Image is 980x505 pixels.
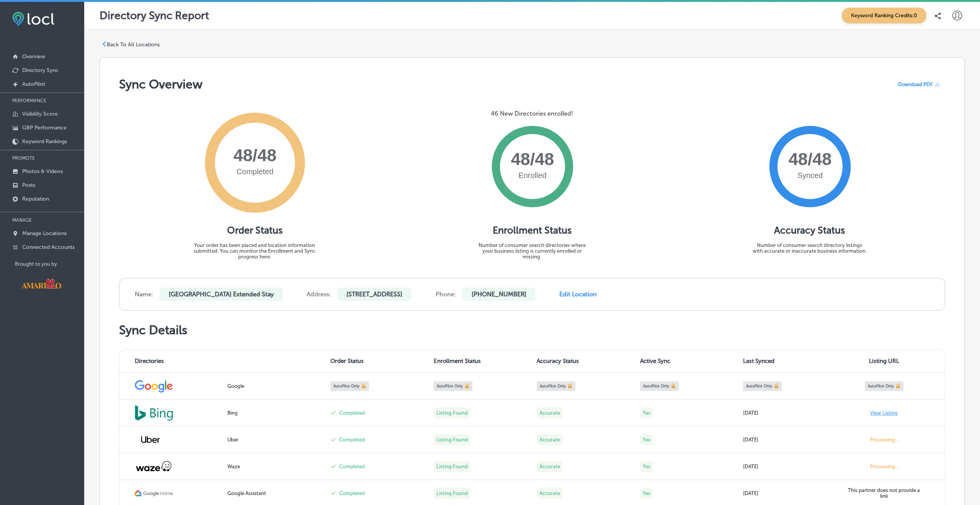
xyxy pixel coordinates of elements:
td: [DATE] [738,453,842,480]
p: [PHONE_NUMBER] [462,288,536,301]
th: Directories [119,350,223,373]
label: Yes [640,488,653,499]
label: Address: [307,291,331,298]
p: Keyword Rankings [22,138,67,145]
label: Listing Found [434,434,470,445]
th: Active Sync [635,350,739,373]
h1: Enrollment Status [493,224,572,236]
img: waze.png [135,460,173,472]
label: Accurate [537,407,563,418]
h1: Order Status [227,224,283,236]
div: Google [227,383,322,389]
div: Uber [227,437,322,443]
label: Completed [339,437,365,443]
p: Number of consumer search directory listings with accurate or inaccurate business information. [752,242,867,254]
p: Manage Locations [22,230,67,237]
p: Number of consumer search directories where your business listing is currently enrolled or missing. [475,242,590,260]
th: Enrollment Status [429,350,532,373]
label: Accurate [537,488,563,499]
a: View Listing [870,410,898,416]
label: Listing Found [434,488,470,499]
img: google-home.png [135,489,173,497]
h1: Accuracy Status [774,224,845,236]
label: Yes [640,407,653,418]
label: Completed [339,410,365,416]
th: Last Synced [738,350,842,373]
td: [DATE] [738,427,842,453]
label: Completed [339,490,365,496]
p: Posts [22,182,35,188]
h1: Sync Overview [119,77,203,92]
img: uber.png [135,430,166,449]
label: Name: [135,291,154,298]
p: Reputation [22,196,49,202]
label: Accurate [537,461,563,472]
div: Waze [227,464,322,469]
img: bing_Jjgns0f.png [135,405,173,421]
label: This partner does not provide a link [848,487,920,499]
p: [STREET_ADDRESS] [337,288,412,301]
th: Accuracy Status [532,350,635,373]
label: Processing... [870,464,898,469]
label: Phone: [436,291,456,298]
p: Directory Sync Report [100,9,209,22]
label: Processing... [870,437,898,443]
p: Back To All Locations [107,41,160,48]
th: Order Status [326,350,429,373]
p: 46 New Directories enrolled! [491,110,573,117]
p: Directory Sync [22,67,59,74]
span: Keyword Ranking Credits: 0 [842,8,926,23]
p: GBP Performance [22,124,67,131]
p: Your order has been placed and location information submitted. You can monitor the Enrollment and... [188,242,322,260]
span: Download PDF [898,82,933,87]
p: Visibility Score [22,111,58,117]
label: Accurate [537,434,563,445]
label: Completed [339,464,365,469]
img: google.png [135,379,173,393]
p: Overview [22,53,45,60]
p: [GEOGRAPHIC_DATA] Extended Stay [160,288,283,301]
label: Yes [640,461,653,472]
p: Brought to you by [15,261,84,267]
img: fda3e92497d09a02dc62c9cd864e3231.png [12,12,54,26]
th: Listing URL [842,350,945,373]
div: Google Assistant [227,490,322,496]
label: Listing Found [434,461,470,472]
label: Yes [640,434,653,445]
td: [DATE] [738,400,842,427]
a: Back To All Locations [101,41,160,48]
img: Visit Amarillo [15,273,69,294]
p: AutoPilot [22,81,45,87]
div: Bing [227,410,322,416]
h1: Sync Details [119,323,945,337]
a: Edit Location [559,291,597,298]
p: Photos & Videos [22,168,63,175]
p: Connected Accounts [22,244,75,250]
label: Listing Found [434,407,470,418]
